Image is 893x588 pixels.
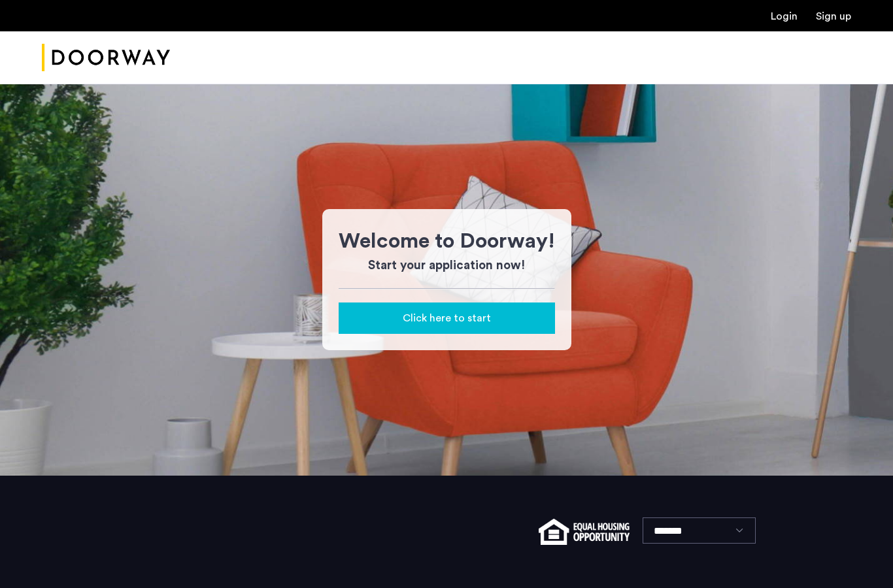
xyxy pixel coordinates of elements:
button: button [339,302,555,334]
a: Cazamio Logo [42,33,170,82]
img: equal-housing.png [539,519,630,545]
span: Click here to start [403,310,491,326]
a: Login [771,11,798,22]
h3: Start your application now! [339,257,555,275]
h1: Welcome to Doorway! [339,225,555,257]
img: logo [42,33,170,82]
select: Language select [643,517,756,544]
a: Registration [816,11,851,22]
